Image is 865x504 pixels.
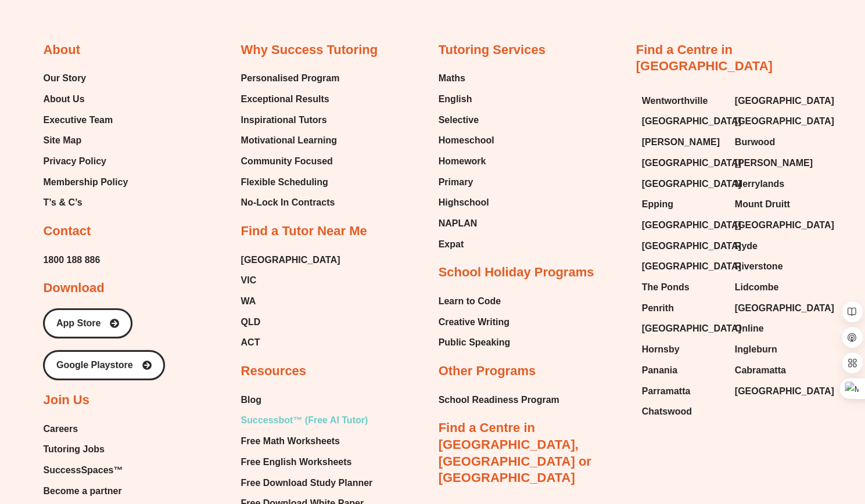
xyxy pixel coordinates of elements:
[439,293,501,310] span: Learn to Code
[43,194,128,211] a: T’s & C’s
[642,154,723,172] a: [GEOGRAPHIC_DATA]
[56,361,133,370] span: Google Playstore
[642,320,741,337] span: [GEOGRAPHIC_DATA]
[43,420,78,438] span: Careers
[43,91,128,108] a: About Us
[672,373,865,504] div: Chat Widget
[241,334,340,351] a: ACT
[636,42,773,74] a: Find a Centre in [GEOGRAPHIC_DATA]
[439,111,479,129] span: Selective
[642,237,741,255] span: [GEOGRAPHIC_DATA]
[241,194,335,211] span: No-Lock In Contracts
[43,42,80,59] h2: About
[241,194,339,211] a: No-Lock In Contracts
[439,314,511,331] a: Creative Writing
[241,293,340,310] a: WA
[439,236,464,253] span: Expat
[241,334,260,351] span: ACT
[439,314,509,331] span: Creative Writing
[43,111,128,129] a: Executive Team
[43,132,128,149] a: Site Map
[439,194,489,211] span: Highschool
[735,258,816,275] a: Riverstone
[642,134,723,151] a: [PERSON_NAME]
[735,237,758,255] span: Ryde
[642,196,673,213] span: Epping
[642,237,723,255] a: [GEOGRAPHIC_DATA]
[43,280,104,297] h2: Download
[43,441,143,458] a: Tutoring Jobs
[642,403,692,420] span: Chatswood
[642,383,691,400] span: Parramatta
[241,474,372,492] span: Free Download Study Planner
[642,403,723,420] a: Chatswood
[735,175,816,193] a: Merrylands
[642,300,723,317] a: Penrith
[43,223,91,240] h2: Contact
[439,391,559,409] a: School Readiness Program
[439,236,494,253] a: Expat
[439,91,494,108] a: English
[735,134,816,151] a: Burwood
[56,319,101,328] span: App Store
[241,111,326,129] span: Inspirational Tutors
[735,279,779,296] span: Lidcombe
[439,174,473,191] span: Primary
[735,237,816,255] a: Ryde
[642,341,723,358] a: Hornsby
[439,334,511,351] span: Public Speaking
[43,462,123,479] span: SuccessSpaces™
[241,153,339,170] a: Community Focused
[439,293,511,310] a: Learn to Code
[43,194,82,211] span: T’s & C’s
[241,91,339,108] a: Exceptional Results
[439,264,594,281] h2: School Holiday Programs
[642,113,741,130] span: [GEOGRAPHIC_DATA]
[43,251,100,269] span: 1800 188 886
[735,300,816,317] a: [GEOGRAPHIC_DATA]
[439,363,536,380] h2: Other Programs
[735,154,816,172] a: [PERSON_NAME]
[439,153,486,170] span: Homework
[241,391,261,409] span: Blog
[241,111,339,129] a: Inspirational Tutors
[642,258,741,275] span: [GEOGRAPHIC_DATA]
[241,251,340,269] span: [GEOGRAPHIC_DATA]
[43,132,81,149] span: Site Map
[642,92,723,110] a: Wentworthville
[241,70,339,87] a: Personalised Program
[241,272,340,289] a: VIC
[241,391,379,409] a: Blog
[241,314,340,331] a: QLD
[241,453,379,471] a: Free English Worksheets
[642,279,690,296] span: The Ponds
[43,174,128,191] a: Membership Policy
[439,70,465,87] span: Maths
[43,441,104,458] span: Tutoring Jobs
[241,412,379,429] a: Successbot™ (Free AI Tutor)
[642,113,723,130] a: [GEOGRAPHIC_DATA]
[241,132,336,149] span: Motivational Learning
[439,174,494,191] a: Primary
[439,420,591,485] a: Find a Centre in [GEOGRAPHIC_DATA], [GEOGRAPHIC_DATA] or [GEOGRAPHIC_DATA]
[43,350,165,380] a: Google Playstore
[735,113,816,130] a: [GEOGRAPHIC_DATA]
[735,320,764,337] span: Online
[241,153,332,170] span: Community Focused
[735,134,775,151] span: Burwood
[43,462,143,479] a: SuccessSpaces™
[439,111,494,129] a: Selective
[735,154,813,172] span: [PERSON_NAME]
[642,258,723,275] a: [GEOGRAPHIC_DATA]
[735,196,790,213] span: Mount Druitt
[439,132,494,149] a: Homeschool
[642,196,723,213] a: Epping
[642,362,677,379] span: Panania
[241,453,351,471] span: Free English Worksheets
[43,392,89,409] h2: Join Us
[43,153,106,170] span: Privacy Policy
[642,175,741,193] span: [GEOGRAPHIC_DATA]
